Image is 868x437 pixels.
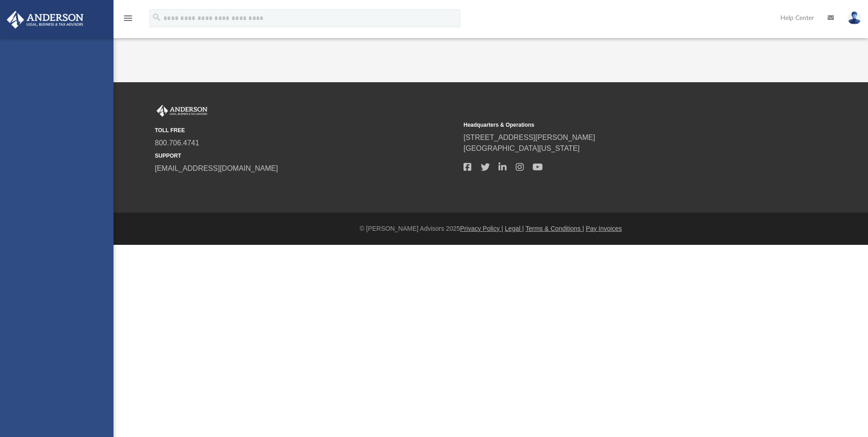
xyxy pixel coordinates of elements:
a: Privacy Policy | [460,225,503,232]
a: menu [123,17,133,24]
img: Anderson Advisors Platinum Portal [4,11,86,29]
a: Legal | [505,225,524,232]
i: search [152,12,162,22]
small: Headquarters & Operations [464,121,766,129]
a: [GEOGRAPHIC_DATA][US_STATE] [464,144,580,152]
small: TOLL FREE [155,126,457,134]
a: [EMAIL_ADDRESS][DOMAIN_NAME] [155,164,278,172]
small: SUPPORT [155,152,457,160]
div: © [PERSON_NAME] Advisors 2025 [113,224,868,233]
a: Pay Invoices [586,225,621,232]
a: Terms & Conditions | [526,225,584,232]
a: [STREET_ADDRESS][PERSON_NAME] [464,134,595,141]
a: 800.706.4741 [155,139,199,147]
i: menu [123,13,133,24]
img: User Pic [848,11,861,25]
img: Anderson Advisors Platinum Portal [155,105,209,117]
